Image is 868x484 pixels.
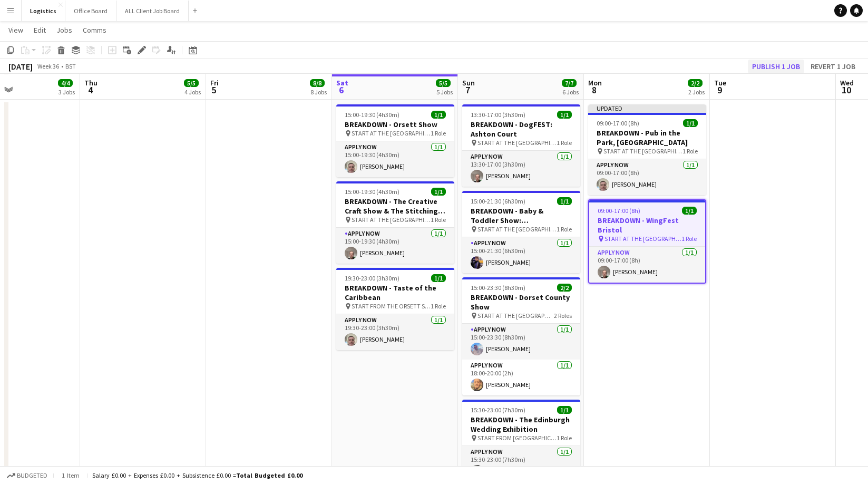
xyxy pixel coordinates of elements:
span: 7/7 [562,79,577,87]
div: 09:00-17:00 (8h)1/1BREAKDOWN - WingFest Bristol START AT THE [GEOGRAPHIC_DATA]1 RoleAPPLY NOW1/10... [588,199,706,284]
a: Comms [79,23,111,37]
span: 1 Role [682,147,698,155]
span: 19:30-23:00 (3h30m) [345,274,399,282]
span: Tue [714,78,726,88]
span: 1 Role [681,235,697,243]
app-card-role: APPLY NOW1/115:00-19:30 (4h30m)[PERSON_NAME] [336,228,454,264]
h3: BREAKDOWN - Dorset County Show [462,293,580,312]
span: 2/2 [557,284,572,292]
app-card-role: APPLY NOW1/118:00-20:00 (2h)[PERSON_NAME] [462,360,580,395]
button: Budgeted [5,470,49,481]
div: 4 Jobs [184,88,201,96]
span: 9 [713,84,726,96]
span: 1 Role [431,216,446,224]
h3: BREAKDOWN - Baby & Toddler Show: [GEOGRAPHIC_DATA] [462,206,580,225]
span: 1/1 [557,197,572,205]
span: 2/2 [688,79,703,87]
span: 5 [209,84,219,96]
span: 4 [83,84,97,96]
h3: BREAKDOWN - Pub in the Park, [GEOGRAPHIC_DATA] [588,128,706,147]
div: Updated09:00-17:00 (8h)1/1BREAKDOWN - Pub in the Park, [GEOGRAPHIC_DATA] START AT THE [GEOGRAPHIC... [588,104,706,195]
span: 5/5 [436,79,451,87]
app-card-role: APPLY NOW1/115:00-19:30 (4h30m)[PERSON_NAME] [336,141,454,177]
span: 1/1 [683,119,698,127]
span: START AT THE [GEOGRAPHIC_DATA] [477,225,557,233]
span: 8 [587,84,602,96]
h3: BREAKDOWN - DogFEST: Ashton Court [462,120,580,139]
span: 15:30-23:00 (7h30m) [471,406,525,414]
h3: BREAKDOWN - The Edinburgh Wedding Exhibition [462,415,580,434]
app-job-card: 15:00-21:30 (6h30m)1/1BREAKDOWN - Baby & Toddler Show: [GEOGRAPHIC_DATA] START AT THE [GEOGRAPHIC... [462,191,580,273]
span: Wed [840,78,854,88]
a: Jobs [52,23,76,37]
span: 15:00-19:30 (4h30m) [345,188,399,196]
app-job-card: 15:00-19:30 (4h30m)1/1BREAKDOWN - The Creative Craft Show & The Stitching Show START AT THE [GEOG... [336,181,454,264]
span: Mon [588,78,602,88]
span: 4/4 [58,79,73,87]
span: 15:00-19:30 (4h30m) [345,111,399,119]
span: 1 Role [431,302,446,310]
div: BST [65,62,76,70]
div: 15:00-19:30 (4h30m)1/1BREAKDOWN - Orsett Show START AT THE [GEOGRAPHIC_DATA]1 RoleAPPLY NOW1/115:... [336,104,454,177]
span: Comms [83,25,106,35]
span: 1/1 [557,406,572,414]
span: START AT THE [GEOGRAPHIC_DATA] [352,216,431,224]
span: START AT THE [GEOGRAPHIC_DATA] [603,147,682,155]
app-job-card: 15:00-23:30 (8h30m)2/2BREAKDOWN - Dorset County Show START AT THE [GEOGRAPHIC_DATA]2 RolesAPPLY N... [462,277,580,395]
div: Updated [588,104,706,113]
span: View [8,25,23,35]
span: Edit [34,25,46,35]
span: START AT THE [GEOGRAPHIC_DATA] [352,129,431,137]
span: START FROM THE ORSETT SHOW [352,302,431,310]
h3: BREAKDOWN - Taste of the Caribbean [336,283,454,302]
button: Logistics [22,1,65,21]
span: Sun [462,78,475,88]
span: 1/1 [682,207,697,215]
span: 1 Role [557,139,572,147]
span: 13:30-17:00 (3h30m) [471,111,525,119]
span: 09:00-17:00 (8h) [598,207,640,215]
div: 5 Jobs [436,88,453,96]
button: Revert 1 job [806,60,860,73]
app-job-card: 19:30-23:00 (3h30m)1/1BREAKDOWN - Taste of the Caribbean START FROM THE ORSETT SHOW1 RoleAPPLY NO... [336,268,454,350]
span: Total Budgeted £0.00 [236,471,303,479]
div: 2 Jobs [688,88,705,96]
span: 15:00-21:30 (6h30m) [471,197,525,205]
h3: BREAKDOWN - The Creative Craft Show & The Stitching Show [336,197,454,216]
a: Edit [30,23,50,37]
app-job-card: 15:30-23:00 (7h30m)1/1BREAKDOWN - The Edinburgh Wedding Exhibition START FROM [GEOGRAPHIC_DATA]1 ... [462,400,580,482]
div: Salary £0.00 + Expenses £0.00 + Subsistence £0.00 = [92,471,303,479]
span: Budgeted [17,472,47,479]
app-card-role: APPLY NOW1/119:30-23:00 (3h30m)[PERSON_NAME] [336,314,454,350]
app-card-role: APPLY NOW1/115:00-21:30 (6h30m)[PERSON_NAME] [462,237,580,273]
button: ALL Client Job Board [116,1,189,21]
app-card-role: APPLY NOW1/113:30-17:00 (3h30m)[PERSON_NAME] [462,151,580,187]
div: 6 Jobs [562,88,579,96]
span: Thu [84,78,97,88]
span: 1/1 [557,111,572,119]
span: START AT THE [GEOGRAPHIC_DATA] [477,312,554,320]
span: Sat [336,78,348,88]
button: Publish 1 job [748,60,804,73]
span: 6 [335,84,348,96]
div: [DATE] [8,61,33,72]
span: 1 Role [557,434,572,442]
span: 1 item [58,471,83,479]
app-job-card: 13:30-17:00 (3h30m)1/1BREAKDOWN - DogFEST: Ashton Court START AT THE [GEOGRAPHIC_DATA]1 RoleAPPLY... [462,104,580,187]
span: 1 Role [431,129,446,137]
span: START AT THE [GEOGRAPHIC_DATA] [604,235,681,243]
div: 8 Jobs [310,88,327,96]
app-card-role: APPLY NOW1/109:00-17:00 (8h)[PERSON_NAME] [588,159,706,195]
div: 3 Jobs [58,88,75,96]
span: 1/1 [431,111,446,119]
span: 09:00-17:00 (8h) [597,119,639,127]
app-card-role: APPLY NOW1/109:00-17:00 (8h)[PERSON_NAME] [589,247,705,283]
span: START AT THE [GEOGRAPHIC_DATA] [477,139,557,147]
span: 5/5 [184,79,199,87]
span: 15:00-23:30 (8h30m) [471,284,525,292]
